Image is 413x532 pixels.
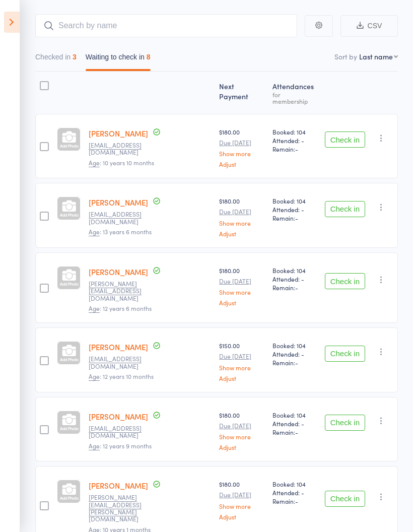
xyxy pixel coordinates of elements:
small: gscrao@gmail.com [89,142,154,156]
small: Muthukumarduraimani@gmail.com [89,211,154,225]
span: - [295,428,298,436]
button: Waiting to check in8 [86,48,151,71]
span: Remain: [272,497,317,505]
small: Due [DATE] [219,208,264,215]
a: Show more [219,150,264,157]
button: Check in [325,201,365,217]
a: Adjust [219,161,264,167]
div: Last name [359,51,393,61]
span: : 10 years 10 months [89,158,154,167]
small: Rbalajivcy@gmail.com [89,355,154,370]
small: Due [DATE] [219,491,264,498]
button: Check in [325,131,365,148]
div: $180.00 [219,266,264,306]
a: [PERSON_NAME] [89,197,148,208]
label: Sort by [334,51,357,61]
input: Search by name [35,14,297,37]
div: $180.00 [219,411,264,450]
span: : 12 years 9 months [89,441,152,450]
a: [PERSON_NAME] [89,267,148,277]
small: Nehasood49@gmail.com [89,425,154,439]
span: Booked: 104 [272,480,317,488]
a: Adjust [219,513,264,520]
small: Due [DATE] [219,139,264,146]
span: Booked: 104 [272,341,317,350]
div: 8 [147,53,151,61]
span: Attended: - [272,205,317,214]
span: Booked: 104 [272,196,317,205]
div: $180.00 [219,480,264,519]
a: Adjust [219,299,264,306]
span: Remain: [272,428,317,436]
span: Remain: [272,145,317,153]
span: - [295,497,298,505]
small: Due [DATE] [219,422,264,429]
small: Due [DATE] [219,353,264,360]
a: Adjust [219,444,264,450]
span: : 12 years 10 months [89,372,154,381]
button: CSV [340,15,398,37]
div: 3 [73,53,77,61]
a: Show more [219,220,264,226]
span: Attended: - [272,136,317,145]
button: Check in [325,273,365,289]
a: [PERSON_NAME] [89,128,148,139]
a: Show more [219,364,264,371]
small: Due [DATE] [219,278,264,285]
div: Atten­dances [268,76,321,109]
span: Attended: - [272,275,317,283]
a: [PERSON_NAME] [89,480,148,491]
span: Booked: 104 [272,127,317,136]
span: Booked: 104 [272,411,317,419]
a: Show more [219,289,264,295]
div: $180.00 [219,196,264,236]
div: Next Payment [215,76,268,109]
small: prashanth.nandi@gmail.com [89,280,154,302]
span: - [295,283,298,292]
div: for membership [272,91,317,104]
span: Attended: - [272,419,317,428]
button: Checked in3 [35,48,77,71]
span: - [295,358,298,367]
a: [PERSON_NAME] [89,411,148,422]
a: Show more [219,503,264,509]
a: Show more [219,433,264,440]
span: - [295,214,298,222]
button: Check in [325,491,365,507]
a: Adjust [219,230,264,237]
span: : 12 years 6 months [89,304,152,313]
button: Check in [325,346,365,362]
a: Adjust [219,375,264,381]
span: Remain: [272,214,317,222]
div: $180.00 [219,127,264,167]
span: Attended: - [272,488,317,497]
span: - [295,145,298,153]
span: Attended: - [272,350,317,358]
a: [PERSON_NAME] [89,342,148,352]
small: lakshman.subbaraman@gmail.com [89,494,154,523]
span: Remain: [272,283,317,292]
span: Booked: 104 [272,266,317,275]
button: Check in [325,415,365,431]
div: $150.00 [219,341,264,381]
span: Remain: [272,358,317,367]
span: : 13 years 6 months [89,227,152,236]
